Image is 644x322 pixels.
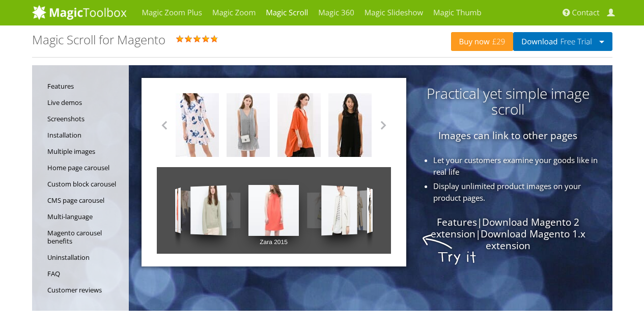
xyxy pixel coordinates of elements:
[129,130,592,142] p: Images can link to other pages
[32,33,451,49] div: Rating: 5.0 ( )
[47,282,124,298] a: Customer reviews
[572,8,600,18] span: Contact
[129,217,592,252] p: | |
[490,38,506,46] span: £29
[129,86,592,117] h3: Practical yet simple image scroll
[260,236,288,248] span: Zara 2015
[248,167,299,254] a: Zara 2015
[513,32,612,51] button: DownloadFree Trial
[451,32,514,51] a: Buy now£29
[47,208,124,225] a: Multi-language
[437,216,477,229] a: Features
[47,94,124,111] a: Live demos
[47,249,124,265] a: Uninstallation
[47,265,124,282] a: FAQ
[481,227,585,252] a: Download Magento 1.x extension
[47,127,124,143] a: Installation
[32,33,165,46] h1: Magic Scroll for Magento
[47,159,124,176] a: Home page carousel
[32,5,127,20] img: MagicToolbox.com - Image tools for your website
[47,78,124,94] a: Features
[47,111,124,127] a: Screenshots
[431,216,579,240] a: Download Magento 2 extension
[47,192,124,208] a: CMS page carousel
[47,176,124,192] a: Custom block carousel
[47,225,124,249] a: Magento carousel benefits
[47,143,124,159] a: Multiple images
[557,38,592,46] span: Free Trial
